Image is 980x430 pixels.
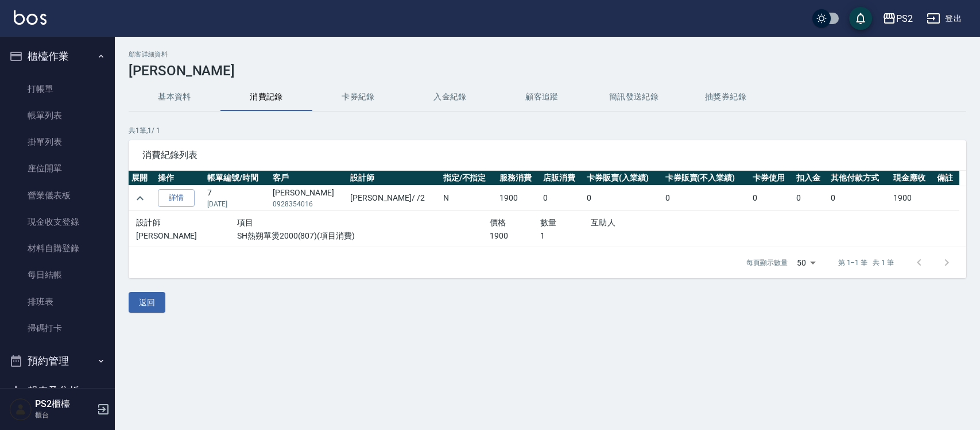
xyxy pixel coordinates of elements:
[237,218,254,227] span: 項目
[270,186,347,211] td: [PERSON_NAME]
[663,186,750,211] td: 0
[35,410,94,420] p: 櫃台
[792,247,820,278] div: 50
[440,171,497,186] th: 指定/不指定
[793,171,828,186] th: 扣入金
[5,315,110,341] a: 掃碼打卡
[497,186,540,211] td: 1900
[5,41,110,71] button: 櫃檯作業
[204,171,270,186] th: 帳單編號/時間
[746,258,788,268] p: 每頁顯示數量
[136,230,237,242] p: [PERSON_NAME]
[584,186,662,211] td: 0
[347,171,440,186] th: 設計師
[828,186,890,211] td: 0
[155,171,204,186] th: 操作
[440,186,497,211] td: N
[129,171,155,186] th: 展開
[129,63,966,79] h3: [PERSON_NAME]
[142,149,952,161] span: 消費紀錄列表
[207,199,267,209] p: [DATE]
[750,171,793,186] th: 卡券使用
[540,230,591,242] p: 1
[750,186,793,211] td: 0
[5,182,110,209] a: 營業儀表板
[890,186,934,211] td: 1900
[129,51,966,58] h2: 顧客詳細資料
[890,171,934,186] th: 現金應收
[270,171,347,186] th: 客戶
[849,7,872,30] button: save
[5,235,110,262] a: 材料自購登錄
[490,230,540,242] p: 1900
[5,76,110,102] a: 打帳單
[663,171,750,186] th: 卡券販賣(不入業績)
[5,262,110,288] a: 每日結帳
[5,155,110,182] a: 座位開單
[14,10,47,25] img: Logo
[5,209,110,235] a: 現金收支登錄
[591,218,615,227] span: 互助人
[934,171,959,186] th: 備註
[584,171,662,186] th: 卡券販賣(入業績)
[136,218,161,227] span: 設計師
[404,83,496,111] button: 入金紀錄
[237,230,490,242] p: SH熱朔單燙2000(807)(項目消費)
[9,398,32,421] img: Person
[129,83,220,111] button: 基本資料
[680,83,772,111] button: 抽獎券紀錄
[5,102,110,129] a: 帳單列表
[496,83,588,111] button: 顧客追蹤
[129,125,966,136] p: 共 1 筆, 1 / 1
[158,189,195,207] a: 詳情
[540,186,584,211] td: 0
[273,199,344,209] p: 0928354016
[347,186,440,211] td: [PERSON_NAME] / /2
[838,258,894,268] p: 第 1–1 筆 共 1 筆
[5,289,110,315] a: 排班表
[540,171,584,186] th: 店販消費
[220,83,312,111] button: 消費記錄
[497,171,540,186] th: 服務消費
[896,11,913,26] div: PS2
[5,129,110,155] a: 掛單列表
[540,218,557,227] span: 數量
[131,190,149,207] button: expand row
[35,398,94,410] h5: PS2櫃檯
[588,83,680,111] button: 簡訊發送紀錄
[828,171,890,186] th: 其他付款方式
[5,346,110,376] button: 預約管理
[5,376,110,406] button: 報表及分析
[312,83,404,111] button: 卡券紀錄
[878,7,917,30] button: PS2
[204,186,270,211] td: 7
[793,186,828,211] td: 0
[922,8,966,29] button: 登出
[490,218,506,227] span: 價格
[129,292,165,313] button: 返回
